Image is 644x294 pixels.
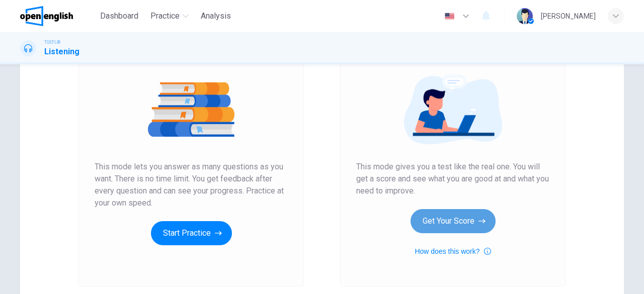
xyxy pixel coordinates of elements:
[197,7,235,25] button: Analysis
[96,7,142,25] button: Dashboard
[44,46,79,58] h1: Listening
[151,221,232,245] button: Start Practice
[411,209,496,233] button: Get Your Score
[44,39,60,46] span: TOEFL®
[517,8,533,24] img: Profile picture
[100,10,138,22] span: Dashboard
[201,10,231,22] span: Analysis
[20,6,96,26] a: OpenEnglish logo
[356,161,549,197] span: This mode gives you a test like the real one. You will get a score and see what you are good at a...
[95,161,288,209] span: This mode lets you answer as many questions as you want. There is no time limit. You get feedback...
[415,245,491,257] button: How does this work?
[443,13,456,20] img: en
[20,6,73,26] img: OpenEnglish logo
[541,10,596,22] div: [PERSON_NAME]
[150,10,180,22] span: Practice
[146,7,193,25] button: Practice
